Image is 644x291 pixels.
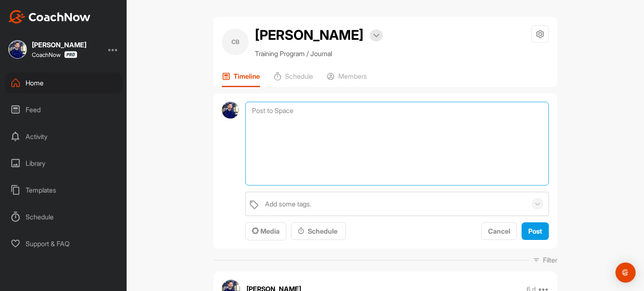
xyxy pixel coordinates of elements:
[5,99,123,120] div: Feed
[5,72,123,93] div: Home
[615,263,636,283] div: Open Intercom Messenger
[255,25,364,45] h2: [PERSON_NAME]
[265,199,312,209] div: Add some tags.
[5,153,123,174] div: Library
[522,222,549,240] button: Post
[252,227,280,235] span: Media
[32,41,86,48] div: [PERSON_NAME]
[488,227,510,235] span: Cancel
[8,10,91,23] img: CoachNow
[481,222,517,240] button: Cancel
[245,222,286,240] button: Media
[5,126,123,147] div: Activity
[338,72,367,80] p: Members
[8,40,27,59] img: square_5a37a61ad57ae00e7fcfcc49d731167f.jpg
[5,180,123,201] div: Templates
[5,233,123,254] div: Support & FAQ
[5,206,123,227] div: Schedule
[222,28,249,55] div: CB
[543,255,557,265] p: Filter
[255,49,383,59] p: Training Program / Journal
[285,72,313,80] p: Schedule
[373,33,379,38] img: arrow-down
[298,226,339,236] div: Schedule
[528,227,542,235] span: Post
[32,51,77,58] div: CoachNow
[222,102,239,119] img: avatar
[234,72,260,80] p: Timeline
[64,51,77,58] img: CoachNow Pro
